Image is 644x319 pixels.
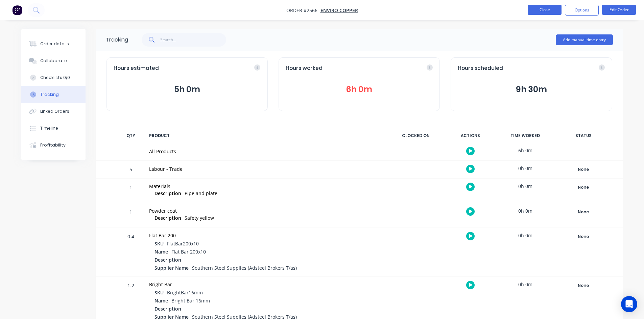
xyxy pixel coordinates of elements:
[21,137,86,154] button: Profitability
[154,256,181,263] span: Description
[154,240,164,247] span: SKU
[559,183,608,192] div: None
[500,129,551,143] div: TIME WORKED
[445,129,496,143] div: ACTIONS
[565,5,599,16] button: Options
[154,264,189,271] span: Supplier Name
[154,214,181,221] span: Description
[121,162,141,178] div: 5
[171,297,210,304] span: Bright Bar 16mm
[559,232,608,241] div: None
[154,305,181,312] span: Description
[286,64,323,72] span: Hours worked
[121,129,141,143] div: QTY
[185,215,214,221] span: Safety yellow
[500,277,551,292] div: 0h 0m
[559,165,608,174] div: None
[106,36,128,44] div: Tracking
[185,190,217,196] span: Pipe and plate
[149,183,382,190] div: Materials
[286,83,433,96] button: 6h 0m
[40,142,65,148] div: Profitability
[621,296,637,312] div: Open Intercom Messenger
[555,129,612,143] div: STATUS
[559,208,608,216] div: None
[559,281,608,290] div: None
[559,183,608,192] button: None
[500,228,551,243] div: 0h 0m
[121,204,141,228] div: 1
[121,180,141,203] div: 1
[286,7,320,14] span: Order #2566 -
[21,69,86,86] button: Checklists 0/0
[149,281,382,288] div: Bright Bar
[21,35,86,52] button: Order details
[559,165,608,174] button: None
[40,58,67,64] div: Collaborate
[40,125,58,131] div: Timeline
[149,207,382,214] div: Powder coat
[145,129,386,143] div: PRODUCT
[160,33,226,47] input: Search...
[40,41,69,47] div: Order details
[500,161,551,176] div: 0h 0m
[40,91,58,98] div: Tracking
[21,103,86,120] button: Linked Orders
[171,248,206,255] span: Flat Bar 200x10
[500,179,551,194] div: 0h 0m
[154,297,168,304] span: Name
[114,64,159,72] span: Hours estimated
[556,34,613,45] button: Add manual time entry
[149,232,382,239] div: Flat Bar 200
[21,120,86,137] button: Timeline
[192,265,297,271] span: Southern Steel Supplies (Adsteel Brokers T/as)
[458,64,503,72] span: Hours scheduled
[149,148,382,155] div: All Products
[40,75,70,81] div: Checklists 0/0
[390,129,441,143] div: CLOCKED ON
[149,165,382,172] div: Labour - Trade
[40,108,69,114] div: Linked Orders
[528,5,562,15] button: Close
[121,229,141,276] div: 0.4
[458,83,605,96] button: 9h 30m
[559,207,608,217] button: None
[12,5,22,15] img: Factory
[167,289,203,296] span: BrightBar16mm
[114,83,261,96] button: 5h 0m
[320,7,358,14] a: Enviro Copper
[500,143,551,158] div: 6h 0m
[154,289,164,296] span: SKU
[167,240,199,247] span: FlatBar200x10
[154,248,168,255] span: Name
[559,281,608,290] button: None
[559,232,608,241] button: None
[21,86,86,103] button: Tracking
[154,190,181,197] span: Description
[21,52,86,69] button: Collaborate
[500,203,551,218] div: 0h 0m
[602,5,636,15] button: Edit Order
